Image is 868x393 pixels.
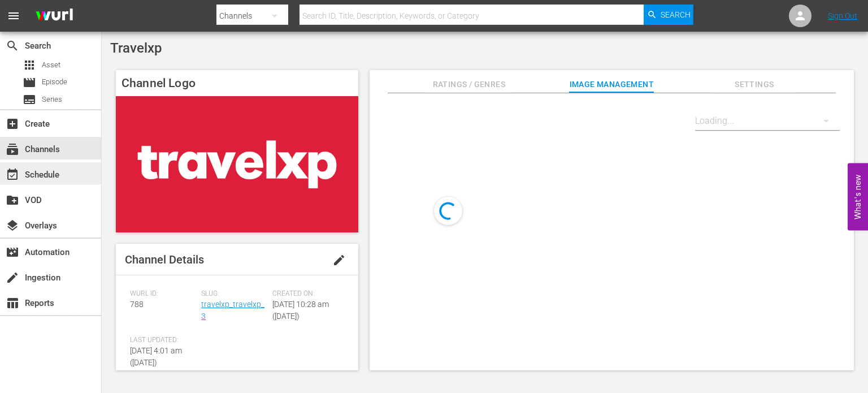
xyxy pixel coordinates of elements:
[42,76,67,88] span: Episode
[7,9,20,23] span: menu
[42,59,60,71] span: Asset
[125,253,204,266] span: Channel Details
[130,300,144,309] span: 788
[6,245,19,259] span: Automation
[6,219,19,232] span: Overlays
[130,336,196,345] span: Last Updated:
[427,77,511,92] span: Ratings / Genres
[6,193,19,207] span: VOD
[42,94,62,105] span: Series
[110,40,162,56] span: Travelxp
[116,96,358,232] img: Travelxp
[6,271,19,284] span: Ingestion
[201,300,264,321] a: travelxp_travelxp_3
[23,93,36,106] span: Series
[116,70,358,96] h4: Channel Logo
[644,5,693,25] button: Search
[6,296,19,310] span: Reports
[130,290,196,299] span: Wurl ID:
[6,168,19,182] span: Schedule
[6,39,19,53] span: Search
[332,253,346,267] span: edit
[569,77,654,92] span: Image Management
[130,346,182,367] span: [DATE] 4:01 am ([DATE])
[325,247,353,274] button: edit
[6,142,19,156] span: Channels
[27,3,81,29] img: ans4CAIJ8jUAAAAAAAAAAAAAAAAAAAAAAAAgQb4GAAAAAAAAAAAAAAAAAAAAAAAAJMjXAAAAAAAAAAAAAAAAAAAAAAAAgAT5G...
[23,76,36,89] span: Episode
[272,300,329,321] span: [DATE] 10:28 am ([DATE])
[201,290,267,299] span: Slug:
[828,11,857,20] a: Sign Out
[6,117,19,131] span: Create
[712,77,797,92] span: Settings
[661,5,691,25] span: Search
[23,58,36,72] span: Asset
[272,290,338,299] span: Created On:
[848,163,868,230] button: Open Feedback Widget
